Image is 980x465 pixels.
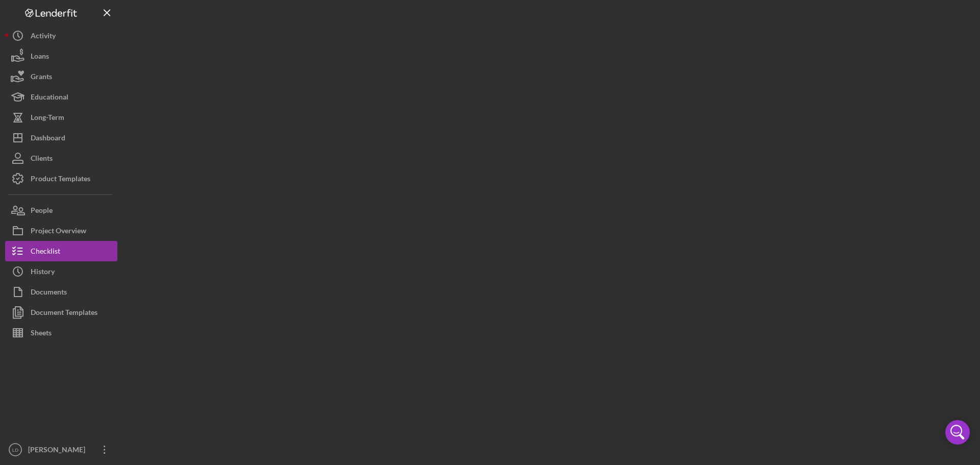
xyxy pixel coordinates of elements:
[5,282,117,302] button: Documents
[5,439,117,460] button: LD[PERSON_NAME]
[26,439,92,462] div: [PERSON_NAME]
[5,302,117,323] button: Document Templates
[31,148,53,171] div: Clients
[5,200,117,221] button: People
[31,168,90,191] div: Product Templates
[5,46,117,66] button: Loans
[945,420,970,445] div: Open Intercom Messenger
[31,221,86,243] div: Project Overview
[31,128,65,151] div: Dashboard
[31,87,68,110] div: Educational
[31,66,52,89] div: Grants
[5,148,117,168] button: Clients
[31,46,49,69] div: Loans
[5,26,117,46] button: Activity
[31,200,53,223] div: People
[31,323,52,346] div: Sheets
[31,241,60,264] div: Checklist
[31,26,56,48] div: Activity
[5,241,117,261] button: Checklist
[5,87,117,107] button: Educational
[12,447,18,453] text: LD
[31,107,64,130] div: Long-Term
[5,66,117,87] button: Grants
[5,323,117,343] button: Sheets
[5,128,117,148] button: Dashboard
[31,261,55,284] div: History
[5,107,117,128] button: Long-Term
[31,282,67,305] div: Documents
[5,168,117,189] button: Product Templates
[31,302,97,325] div: Document Templates
[5,221,117,241] button: Project Overview
[5,261,117,282] button: History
